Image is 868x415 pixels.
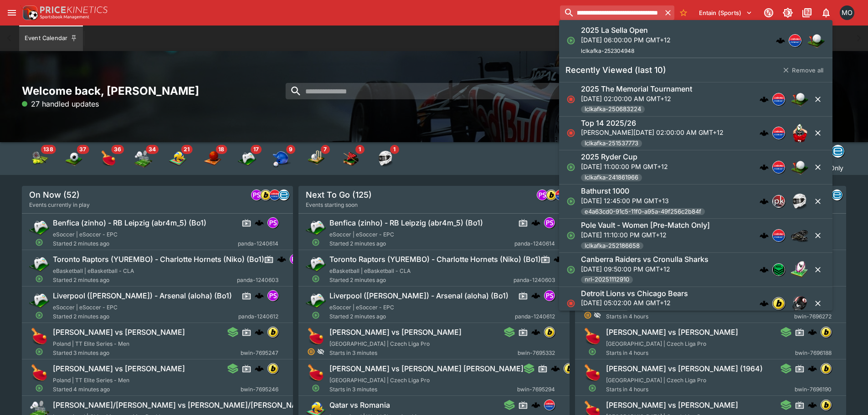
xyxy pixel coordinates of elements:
[776,36,785,45] div: cerberus
[306,217,326,237] img: esports.png
[531,328,540,337] img: logo-cerberus.svg
[4,5,20,21] button: open drawer
[290,254,301,265] div: pandascore
[278,190,289,200] div: betradar
[312,384,320,392] svg: Open
[581,162,668,171] p: [DATE] 11:00:00 PM GMT+12
[606,340,706,347] span: [GEOGRAPHIC_DATA] | Czech Liga Pro
[53,255,264,264] h6: Toronto Raptors (YUREMBO) - Charlotte Hornets (Niko) (Bo1)
[241,348,278,358] span: bwin-7695247
[760,299,769,308] img: logo-cerberus.svg
[808,400,817,410] div: cerberus
[53,267,134,274] span: eBasketball | eBasketball - CLA
[551,364,560,373] div: cerberus
[306,363,326,383] img: table_tennis.png
[791,158,809,176] img: golf.png
[791,261,809,279] img: rugby_league.png
[581,309,630,318] span: bwin-7638650
[544,400,555,410] img: lclkafka.png
[255,328,264,337] img: logo-cerberus.svg
[821,363,832,374] div: bwin
[29,290,49,310] img: esports.png
[255,364,264,373] img: logo-cerberus.svg
[818,5,834,21] button: Notifications
[306,290,326,310] img: esports.png
[606,364,763,374] h6: [PERSON_NAME] vs [PERSON_NAME] (1964)
[566,163,575,172] svg: Open
[581,173,642,182] span: lclkafka-241861966
[22,84,293,98] h2: Welcome back, [PERSON_NAME]
[169,149,187,168] img: volleyball
[544,327,555,338] div: bwin
[531,218,540,227] img: logo-cerberus.svg
[111,145,124,154] span: 36
[307,348,315,356] svg: Suspended
[238,149,256,168] img: esports
[581,264,709,274] p: [DATE] 09:50:00 PM GMT+12
[29,254,49,274] img: esports.png
[146,145,159,154] span: 34
[19,26,83,51] button: Event Calendar
[772,161,785,174] div: lclkafka
[22,142,403,175] div: Event type filters
[290,254,300,264] img: pandascore.png
[30,149,48,168] img: tennis
[581,105,645,114] span: lclkafka-250683224
[53,276,237,285] span: Started 2 minutes ago
[581,152,637,162] h6: 2025 Ryder Cup
[832,190,842,200] img: betradar.png
[53,291,232,301] h6: Liverpool ([PERSON_NAME]) - Arsenal (aloha) (Bo1)
[537,190,547,200] img: pandascore.png
[169,149,187,168] div: Volleyball
[789,34,801,47] div: lclkafka
[581,241,643,251] span: lclkafka-252186658
[794,312,832,321] span: bwin-7696272
[306,190,372,200] h5: Next To Go (125)
[760,197,769,206] img: logo-cerberus.svg
[29,200,90,210] span: Events currently in play
[551,364,560,373] img: logo-cerberus.svg
[40,6,108,13] img: PriceKinetics
[808,364,817,373] div: cerberus
[53,400,311,410] h6: [PERSON_NAME]/[PERSON_NAME] vs [PERSON_NAME]/[PERSON_NAME]
[238,239,278,248] span: panda-1240614
[773,230,785,241] img: lclkafka.png
[53,364,185,374] h6: [PERSON_NAME] vs [PERSON_NAME]
[329,255,541,264] h6: Toronto Raptors (YUREMBO) - Charlotte Hornets (Niko) (Bo1)
[53,231,118,238] span: eSoccer | eSoccer - EPC
[581,139,642,148] span: lclkafka-251537773
[791,226,809,245] img: athletics.png
[53,385,241,394] span: Started 4 minutes ago
[773,93,785,105] img: lclkafka.png
[329,291,508,301] h6: Liverpool ([PERSON_NAME]) - Arsenal (aloha) (Bo1)
[780,5,796,21] button: Toggle light/dark mode
[581,196,705,205] p: [DATE] 12:45:00 PM GMT+13
[554,255,563,264] div: cerberus
[773,127,785,139] img: lclkafka.png
[676,5,691,20] button: No Bookmarks
[566,95,575,104] svg: Closed
[216,145,227,154] span: 18
[773,297,785,309] img: bwin.png
[789,35,801,46] img: lclkafka.png
[267,217,278,228] div: pandascore
[760,95,769,104] img: logo-cerberus.svg
[286,145,295,154] span: 9
[760,265,769,274] div: cerberus
[566,197,575,206] svg: Open
[566,231,575,240] svg: Open
[307,149,325,168] div: Cricket
[588,384,596,392] svg: Open
[531,291,540,300] div: cerberus
[255,364,264,373] div: cerberus
[760,231,769,240] div: cerberus
[268,364,278,374] img: bwin.png
[808,328,817,337] img: logo-cerberus.svg
[99,149,118,168] img: table_tennis
[606,400,738,410] h6: [PERSON_NAME] vs [PERSON_NAME]
[760,128,769,138] div: cerberus
[279,190,289,200] img: betradar.png
[555,190,566,200] div: lclkafka
[832,145,844,157] img: betradar.png
[329,328,462,337] h6: [PERSON_NAME] vs [PERSON_NAME]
